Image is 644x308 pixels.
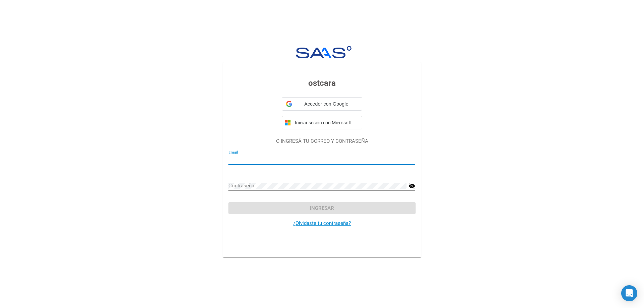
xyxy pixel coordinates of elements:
[228,202,415,214] button: Ingresar
[293,120,359,125] span: Iniciar sesión con Microsoft
[228,77,415,89] h3: ostcara
[621,285,637,301] div: Open Intercom Messenger
[293,220,351,226] a: ¿Olvidaste tu contraseña?
[282,116,362,129] button: Iniciar sesión con Microsoft
[282,97,362,111] div: Acceder con Google
[228,137,415,145] p: O INGRESÁ TU CORREO Y CONTRASEÑA
[310,205,334,211] span: Ingresar
[409,182,415,190] mat-icon: visibility_off
[295,101,358,108] span: Acceder con Google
